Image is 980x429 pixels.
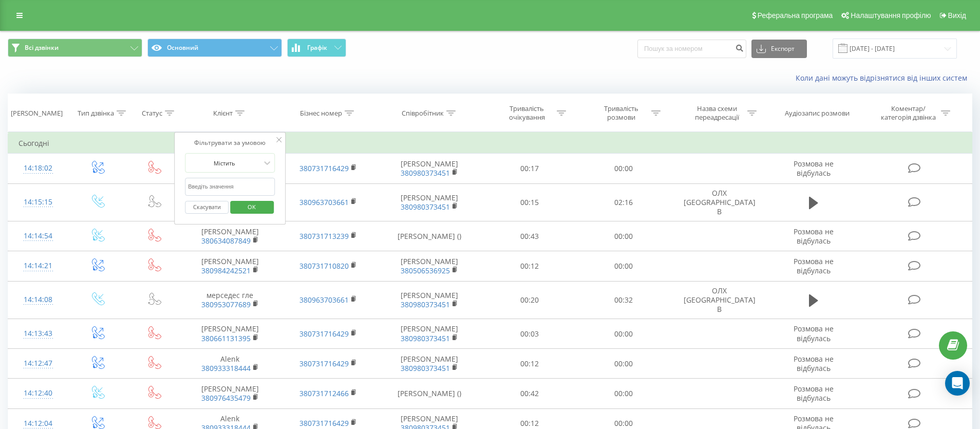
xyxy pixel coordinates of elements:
span: Розмова не відбулась [794,256,834,275]
td: [PERSON_NAME] () [377,221,482,251]
div: 14:18:02 [18,158,58,178]
td: 00:00 [576,154,670,183]
a: 380980373451 [401,300,450,309]
span: OK [237,199,266,215]
td: [PERSON_NAME] [377,319,482,349]
a: 380731710820 [299,261,349,271]
div: Open Intercom Messenger [945,371,970,396]
div: 14:15:15 [18,192,58,212]
span: Реферальна програма [758,11,833,20]
td: [PERSON_NAME] [181,319,279,349]
button: OK [230,201,274,214]
a: 380984242521 [201,266,251,275]
td: 00:12 [482,349,576,379]
td: 00:43 [482,221,576,251]
a: 380506536925 [401,266,450,275]
div: Тип дзвінка [78,109,114,118]
button: Основний [147,39,282,57]
a: 380953077689 [201,300,251,309]
div: Співробітник [402,109,444,118]
div: Назва схеми переадресації [690,104,745,122]
a: 380731716429 [299,359,349,368]
a: 380634087849 [201,236,251,246]
td: [PERSON_NAME] [377,154,482,183]
td: 00:17 [482,154,576,183]
td: 00:12 [482,251,576,281]
td: [PERSON_NAME] [377,349,482,379]
span: Вихід [948,11,966,20]
input: Пошук за номером [637,40,746,58]
input: Введіть значення [185,178,275,196]
td: 00:42 [482,379,576,408]
span: Графік [307,44,327,51]
td: Сьогодні [8,133,972,154]
div: Клієнт [213,109,233,118]
td: 00:32 [576,281,670,319]
a: 380731713239 [299,231,349,241]
a: 380963703661 [299,295,349,305]
div: Статус [142,109,162,118]
div: Фільтрувати за умовою [185,138,275,148]
div: 14:14:08 [18,290,58,310]
td: [PERSON_NAME] [181,251,279,281]
td: 00:03 [482,319,576,349]
div: 14:13:43 [18,324,58,344]
a: 380980373451 [401,363,450,373]
td: 00:00 [576,251,670,281]
div: Коментар/категорія дзвінка [878,104,938,122]
td: [PERSON_NAME] () [377,379,482,408]
div: 14:12:47 [18,353,58,374]
div: Бізнес номер [300,109,342,118]
span: Всі дзвінки [25,44,59,52]
td: [PERSON_NAME] [377,251,482,281]
span: Розмова не відбулась [794,227,834,246]
div: 14:12:40 [18,383,58,403]
td: 00:20 [482,281,576,319]
td: 00:00 [576,319,670,349]
div: 14:14:21 [18,256,58,276]
td: 00:00 [576,349,670,379]
button: Графік [287,39,346,57]
a: 380963703661 [299,197,349,207]
span: Розмова не відбулась [794,324,834,343]
a: 380976435479 [201,393,251,403]
a: 380980373451 [401,333,450,343]
td: 00:15 [482,183,576,221]
span: Розмова не відбулась [794,384,834,403]
td: 00:00 [576,221,670,251]
button: Експорт [751,40,807,58]
td: 00:00 [576,379,670,408]
a: 380731716429 [299,329,349,339]
div: Тривалість розмови [594,104,649,122]
a: 380980373451 [401,168,450,178]
a: Коли дані можуть відрізнятися вiд інших систем [796,73,972,83]
td: [PERSON_NAME] [377,281,482,319]
a: 380731712466 [299,388,349,398]
span: Розмова не відбулась [794,159,834,178]
a: 380661131395 [201,333,251,343]
a: 380980373451 [401,202,450,212]
a: 380731716429 [299,163,349,173]
span: Налаштування профілю [851,11,931,20]
span: Розмова не відбулась [794,354,834,373]
button: Всі дзвінки [8,39,142,57]
td: ОЛХ [GEOGRAPHIC_DATA] В [671,183,769,221]
div: 14:14:54 [18,226,58,246]
td: [PERSON_NAME] [181,221,279,251]
td: [PERSON_NAME] [377,183,482,221]
div: Аудіозапис розмови [785,109,850,118]
td: [PERSON_NAME] [181,379,279,408]
td: ОЛХ [GEOGRAPHIC_DATA] В [671,281,769,319]
a: 380731716429 [299,418,349,428]
div: [PERSON_NAME] [11,109,63,118]
td: 02:16 [576,183,670,221]
td: Alenk [181,349,279,379]
td: мерседес гле [181,281,279,319]
a: 380933318444 [201,363,251,373]
div: Тривалість очікування [499,104,554,122]
button: Скасувати [185,201,229,214]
